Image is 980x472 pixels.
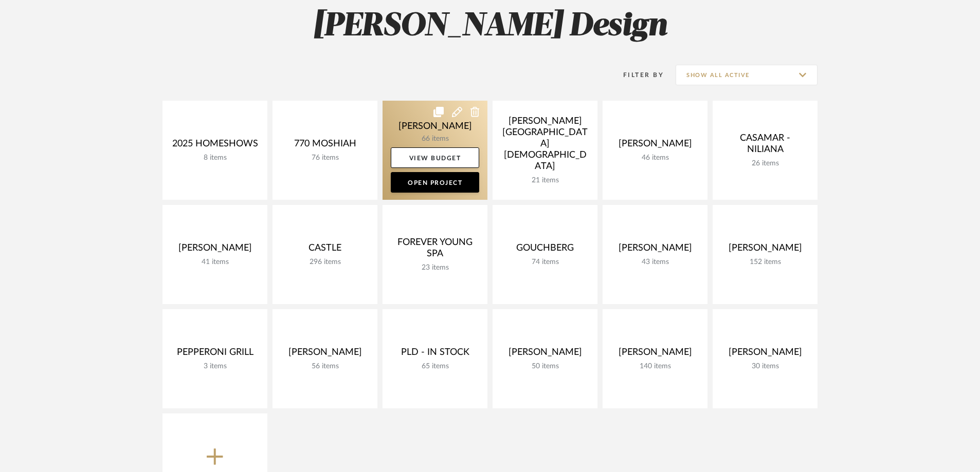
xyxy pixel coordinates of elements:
div: 152 items [721,258,809,267]
div: Filter By [610,70,664,80]
div: 8 items [171,154,259,162]
div: 26 items [721,159,809,168]
div: PLD - IN STOCK [391,347,479,362]
div: 41 items [171,258,259,267]
div: [PERSON_NAME] [611,347,699,362]
div: 2025 HOMESHOWS [171,138,259,154]
div: [PERSON_NAME] [171,242,259,258]
div: 21 items [501,176,589,185]
div: 770 MOSHIAH [281,138,369,154]
div: [PERSON_NAME] [281,347,369,362]
div: 3 items [171,362,259,371]
div: GOUCHBERG [501,242,589,258]
div: 23 items [391,263,479,272]
div: 50 items [501,362,589,371]
div: 43 items [611,258,699,267]
div: 56 items [281,362,369,371]
div: [PERSON_NAME] [721,242,809,258]
div: 74 items [501,258,589,267]
div: [PERSON_NAME][GEOGRAPHIC_DATA][DEMOGRAPHIC_DATA] [501,116,589,176]
div: 140 items [611,362,699,371]
a: View Budget [391,147,479,168]
div: FOREVER YOUNG SPA [391,237,479,263]
div: [PERSON_NAME] [611,138,699,154]
div: 296 items [281,258,369,267]
div: CASTLE [281,242,369,258]
div: 65 items [391,362,479,371]
div: [PERSON_NAME] [721,347,809,362]
h2: [PERSON_NAME] Design [120,7,860,46]
div: 76 items [281,154,369,162]
div: 30 items [721,362,809,371]
div: CASAMAR - NILIANA [721,133,809,159]
div: PEPPERONI GRILL [171,347,259,362]
div: 46 items [611,154,699,162]
a: Open Project [391,172,479,193]
div: [PERSON_NAME] [501,347,589,362]
div: [PERSON_NAME] [611,242,699,258]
